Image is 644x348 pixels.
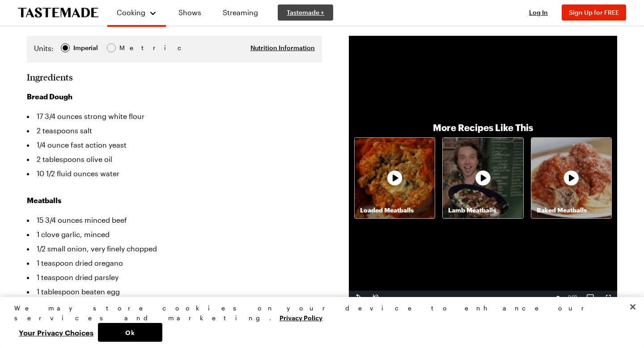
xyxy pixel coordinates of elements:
button: Nutrition Information [250,43,315,52]
a: Baked MeatballsRecipe image thumbnail [531,137,612,218]
button: Ok [98,323,162,342]
a: More information about your privacy, opens in a new tab [280,313,322,322]
div: Privacy [14,303,622,342]
button: Close [623,297,643,317]
button: Log In [521,8,556,17]
span: 0:00 [568,295,577,300]
a: To Tastemade Home Page [18,8,98,18]
li: 2 teaspoons salt [27,123,322,138]
li: 1 teaspoon dried parsley [27,270,322,284]
div: Metric [119,43,138,53]
div: We may store cookies on your device to enhance our services and marketing. [14,303,622,323]
button: Cooking [116,4,157,21]
span: - [567,295,568,300]
button: Sign Up for FREE [562,4,626,21]
button: Fullscreen [599,291,617,304]
a: Loaded MeatballsRecipe image thumbnail [354,137,435,218]
div: Imperial Metric [34,43,138,55]
p: Loaded Meatballs [355,206,435,215]
button: Picture-in-Picture [581,291,599,304]
li: 10 1/2 fluid ounces water [27,166,322,181]
h2: Ingredients [27,72,73,82]
button: Replay [349,291,367,304]
li: 1/2 small onion, very finely chopped [27,242,322,256]
p: More Recipes Like This [433,121,533,134]
h3: Bread Dough [27,91,322,102]
span: Metric [119,43,139,53]
span: Tastemade + [287,8,324,17]
a: Tastemade + [278,4,333,21]
li: 1 tablespoon beaten egg [27,284,322,299]
li: 15 3/4 ounces minced beef [27,213,322,227]
button: Unmute [367,291,385,304]
p: Baked Meatballs [531,206,611,215]
h3: Meatballs [27,195,322,206]
li: 17 3/4 ounces strong white flour [27,109,322,123]
li: 1 teaspoon dried oregano [27,256,322,270]
li: 2 tablespoons olive oil [27,152,322,166]
a: Lamb MeatballsRecipe image thumbnail [442,137,523,218]
p: Lamb Meatballs [443,206,523,215]
span: Log In [529,8,548,16]
span: Sign Up for FREE [569,8,619,16]
label: Units: [34,43,54,54]
li: 1 clove garlic, minced [27,227,322,242]
span: Cooking [117,8,145,17]
span: Imperial [73,43,99,53]
div: Imperial [73,43,98,53]
li: 1/4 ounce fast action yeast [27,138,322,152]
button: Your Privacy Choices [14,323,98,342]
